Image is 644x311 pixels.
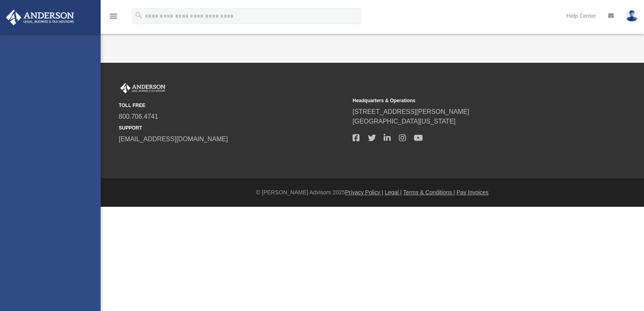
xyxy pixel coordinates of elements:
[101,188,644,197] div: © [PERSON_NAME] Advisors 2025
[456,189,488,196] a: Pay Invoices
[345,189,384,196] a: Privacy Policy |
[134,11,143,20] i: search
[119,113,158,120] a: 800.706.4741
[119,136,228,142] a: [EMAIL_ADDRESS][DOMAIN_NAME]
[109,15,118,21] a: menu
[119,124,347,132] small: SUPPORT
[353,108,469,115] a: [STREET_ADDRESS][PERSON_NAME]
[4,10,76,25] img: Anderson Advisors Platinum Portal
[626,10,638,22] img: User Pic
[385,189,402,196] a: Legal |
[119,102,347,109] small: TOLL FREE
[119,83,167,93] img: Anderson Advisors Platinum Portal
[353,118,456,125] a: [GEOGRAPHIC_DATA][US_STATE]
[353,97,581,104] small: Headquarters & Operations
[403,189,455,196] a: Terms & Conditions |
[109,11,118,21] i: menu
